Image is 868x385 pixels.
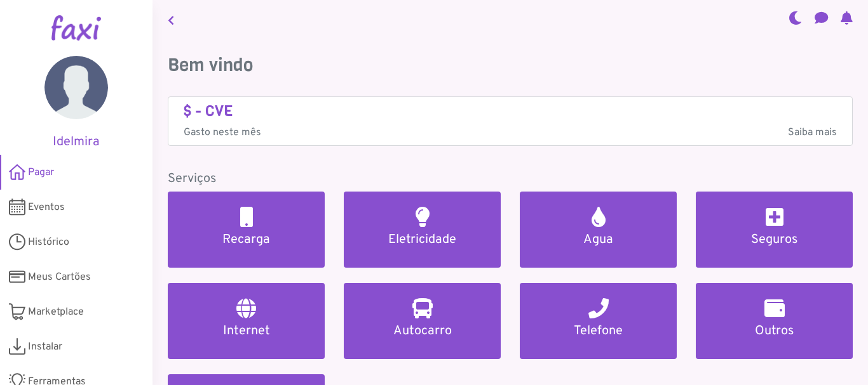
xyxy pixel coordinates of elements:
span: Histórico [28,235,69,250]
h5: Seguros [711,232,837,247]
a: Idelmira [19,56,133,150]
a: Recarga [168,192,325,268]
h5: Eletricidade [359,232,485,247]
span: Marketplace [28,304,84,320]
h4: $ - CVE [184,102,837,121]
a: Autocarro [344,283,501,359]
a: Telefone [520,283,677,359]
h3: Bem vindo [168,55,853,76]
h5: Internet [183,323,309,339]
a: Internet [168,283,325,359]
h5: Telefone [535,323,661,339]
h5: Outros [711,323,837,339]
h5: Serviços [168,171,853,186]
span: Meus Cartões [28,270,91,285]
h5: Agua [535,232,661,247]
a: Agua [520,192,677,268]
h5: Recarga [183,232,309,247]
a: Seguros [696,192,853,268]
a: Eletricidade [344,192,501,268]
span: Eventos [28,200,65,215]
p: Gasto neste mês [184,125,837,140]
a: $ - CVE Gasto neste mêsSaiba mais [184,102,837,141]
h5: Autocarro [359,323,485,339]
span: Instalar [28,339,62,355]
span: Pagar [28,165,54,180]
a: Outros [696,283,853,359]
span: Saiba mais [788,125,837,140]
h5: Idelmira [19,134,133,150]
